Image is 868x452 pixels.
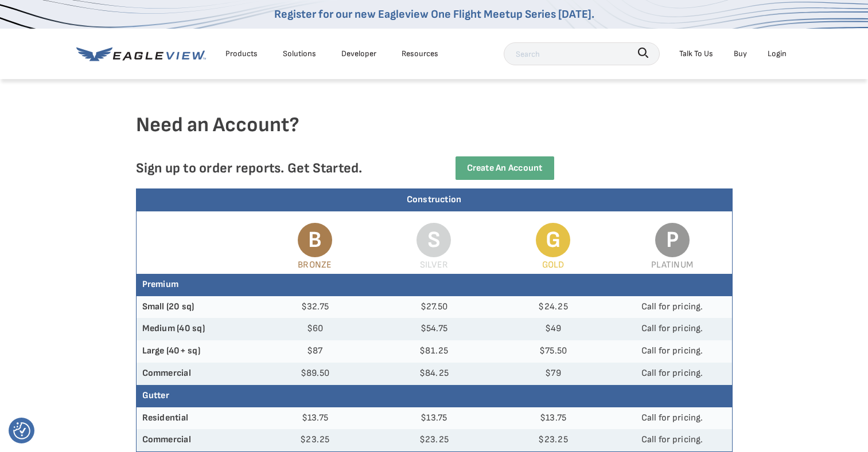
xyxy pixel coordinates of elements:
[493,340,613,363] td: $75.50
[13,422,30,439] button: Consent Preferences
[768,46,787,61] div: Login
[137,385,732,407] th: Gutter
[298,260,332,270] span: Bronze
[375,363,494,385] td: $84.25
[456,156,554,180] a: Create an Account
[137,340,256,363] th: Large (40+ sq)
[493,318,613,340] td: $49
[493,407,613,430] td: $13.75
[137,296,256,319] th: Small (20 sq)
[613,407,732,430] td: Call for pricing.
[402,46,438,61] div: Resources
[137,189,732,211] div: Construction
[375,340,494,363] td: $81.25
[375,296,494,319] td: $27.50
[613,429,732,451] td: Call for pricing.
[255,363,375,385] td: $89.50
[137,363,256,385] th: Commercial
[255,296,375,319] td: $32.75
[493,429,613,451] td: $23.25
[651,260,693,270] span: Platinum
[655,223,690,257] span: P
[255,429,375,451] td: $23.25
[283,46,316,61] div: Solutions
[613,318,732,340] td: Call for pricing.
[298,223,332,257] span: B
[137,429,256,451] th: Commercial
[679,46,713,61] div: Talk To Us
[493,296,613,319] td: $24.25
[225,46,258,61] div: Products
[613,296,732,319] td: Call for pricing.
[375,407,494,430] td: $13.75
[255,407,375,430] td: $13.75
[536,223,570,257] span: G
[13,422,30,439] img: Revisit consent button
[255,340,375,363] td: $87
[734,46,747,61] a: Buy
[255,318,375,340] td: $60
[137,407,256,430] th: Residential
[375,429,494,451] td: $23.25
[504,42,660,65] input: Search
[417,223,451,257] span: S
[274,7,594,21] a: Register for our new Eagleview One Flight Meetup Series [DATE].
[542,260,565,270] span: Gold
[420,260,448,270] span: Silver
[493,363,613,385] td: $79
[375,318,494,340] td: $54.75
[136,160,416,176] p: Sign up to order reports. Get Started.
[137,274,732,296] th: Premium
[136,112,733,156] h4: Need an Account?
[137,318,256,340] th: Medium (40 sq)
[341,46,376,61] a: Developer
